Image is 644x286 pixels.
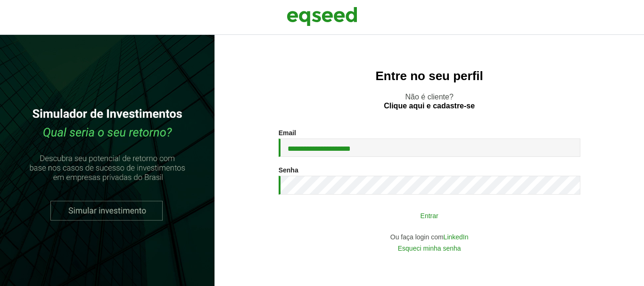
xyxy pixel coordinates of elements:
[279,167,298,173] label: Senha
[444,234,469,240] a: LinkedIn
[279,130,296,136] label: Email
[233,92,625,110] p: Não é cliente?
[233,69,625,83] h2: Entre no seu perfil
[384,102,475,110] a: Clique aqui e cadastre-se
[279,234,580,240] div: Ou faça login com
[287,5,357,28] img: EqSeed Logo
[398,245,461,252] a: Esqueci minha senha
[307,206,552,224] button: Entrar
